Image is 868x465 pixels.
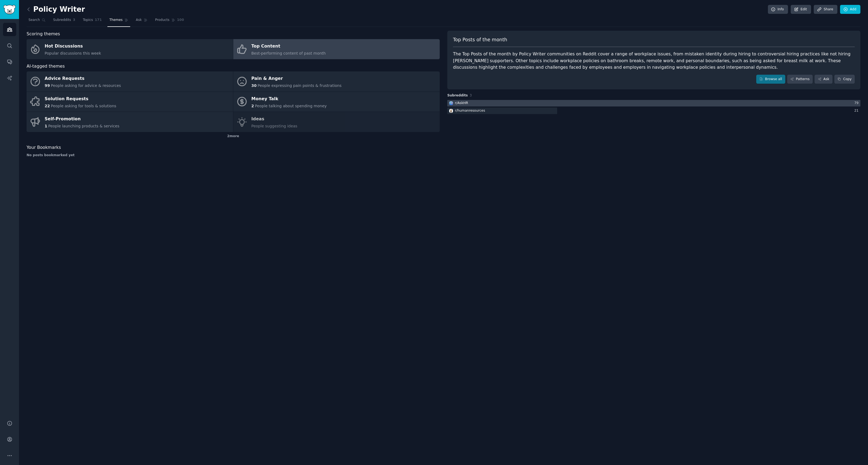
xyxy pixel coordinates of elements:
[756,75,785,84] a: Browse all
[27,71,233,92] a: Advice Requests99People asking for advice & resources
[251,51,326,55] span: Best-performing content of past month
[45,42,101,51] div: Hot Discussions
[51,16,77,27] a: Subreddits3
[455,101,468,106] div: r/ AskHR
[233,92,440,112] a: Money Talk2People talking about spending money
[233,39,440,59] a: Top ContentBest-performing content of past month
[447,93,468,98] span: Subreddits
[791,5,811,14] a: Edit
[153,16,186,27] a: Products100
[73,18,75,23] span: 3
[45,83,50,88] span: 99
[449,109,453,113] img: humanresources
[251,95,327,103] div: Money Talk
[3,5,16,14] img: GummySearch logo
[51,83,121,88] span: People asking for advice & resources
[155,18,170,23] span: Products
[257,83,342,88] span: People expressing pain points & frustrations
[48,124,119,128] span: People launching products & services
[854,101,860,106] div: 79
[787,75,813,84] a: Patterns
[815,75,832,84] a: Ask
[177,18,184,23] span: 100
[134,16,149,27] a: Ask
[453,51,855,71] div: The Top Posts of the month by Policy Writer communities on Reddit cover a range of workplace issu...
[834,75,855,84] button: Copy
[27,63,65,70] span: AI-tagged themes
[455,108,485,113] div: r/ humanresources
[251,42,326,51] div: Top Content
[27,92,233,112] a: Solution Requests22People asking for tools & solutions
[27,144,61,151] span: Your Bookmarks
[453,36,507,43] span: Top Posts of the month
[854,108,860,113] div: 21
[251,104,254,108] span: 2
[95,18,102,23] span: 171
[136,18,142,23] span: Ask
[27,16,47,27] a: Search
[107,16,130,27] a: Themes
[81,16,104,27] a: Topics171
[840,5,860,14] a: Add
[27,39,233,59] a: Hot DiscussionsPopular discussions this week
[27,112,233,132] a: Self-Promotion1People launching products & services
[28,18,40,23] span: Search
[27,132,440,141] div: 2 more
[51,104,116,108] span: People asking for tools & solutions
[45,124,47,128] span: 1
[45,74,121,83] div: Advice Requests
[447,100,860,107] a: AskHRr/AskHR79
[255,104,327,108] span: People talking about spending money
[45,104,50,108] span: 22
[83,18,93,23] span: Topics
[53,18,71,23] span: Subreddits
[470,93,472,97] span: 3
[814,5,837,14] a: Share
[768,5,788,14] a: Info
[45,115,120,124] div: Self-Promotion
[45,51,101,55] span: Popular discussions this week
[447,108,860,114] a: humanresourcesr/humanresources21
[251,74,342,83] div: Pain & Anger
[109,18,123,23] span: Themes
[27,153,440,158] div: No posts bookmarked yet
[251,83,257,88] span: 30
[27,5,85,14] h2: Policy Writer
[45,95,116,103] div: Solution Requests
[233,71,440,92] a: Pain & Anger30People expressing pain points & frustrations
[27,31,60,37] span: Scoring themes
[449,101,453,105] img: AskHR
